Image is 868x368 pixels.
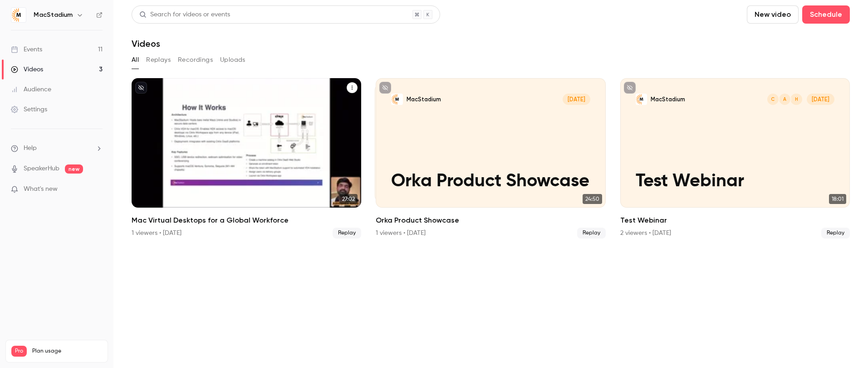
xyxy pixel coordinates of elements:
[620,229,671,238] div: 2 viewers • [DATE]
[376,215,605,226] h2: Orka Product Showcase
[11,8,26,22] img: MacStadium
[583,194,602,204] span: 24:50
[132,53,139,67] button: All
[391,171,590,192] p: Orka Product Showcase
[636,171,834,192] p: Test Webinar
[624,82,636,94] button: unpublished
[24,164,59,174] a: SpeakerHub
[790,93,803,106] div: H
[32,348,102,355] span: Plan usage
[778,93,791,106] div: A
[407,95,441,103] p: MacStadium
[11,45,42,54] div: Events
[766,93,780,106] div: C
[807,94,834,105] span: [DATE]
[620,215,850,226] h2: Test Webinar
[563,94,590,105] span: [DATE]
[132,215,361,226] h2: Mac Virtual Desktops for a Global Workforce
[339,194,358,204] span: 27:02
[34,10,73,20] h6: MacStadium
[11,105,47,114] div: Settings
[747,5,799,24] button: New video
[651,95,685,103] p: MacStadium
[11,346,27,357] span: Pro
[376,78,605,239] li: Orka Product Showcase
[132,38,160,49] h1: Videos
[829,194,846,204] span: 18:01
[132,78,361,239] li: Mac Virtual Desktops for a Global Workforce
[92,185,103,194] iframe: Noticeable Trigger
[24,184,58,194] span: What's new
[132,229,181,238] div: 1 viewers • [DATE]
[333,228,361,239] span: Replay
[132,5,850,363] section: Videos
[178,53,213,67] button: Recordings
[620,78,850,239] a: Test WebinarMacStadiumHAC[DATE]Test Webinar18:01Test Webinar2 viewers • [DATE]Replay
[132,78,361,239] a: 27:02Mac Virtual Desktops for a Global Workforce1 viewers • [DATE]Replay
[376,78,605,239] a: Orka Product ShowcaseMacStadium[DATE]Orka Product Showcase24:50Orka Product ShowcaseMacStadium[DA...
[139,10,230,20] div: Search for videos or events
[376,229,426,238] div: 1 viewers • [DATE]
[379,82,391,94] button: unpublished
[11,65,43,74] div: Videos
[391,94,402,105] img: Orka Product Showcase
[132,78,850,239] ul: Videos
[11,85,51,94] div: Audience
[821,228,850,239] span: Replay
[65,164,83,174] span: new
[11,144,103,153] li: help-dropdown-opener
[802,5,850,24] button: Schedule
[620,78,850,239] li: Test Webinar
[135,82,147,94] button: unpublished
[146,53,171,67] button: Replays
[577,228,606,239] span: Replay
[24,144,37,153] span: Help
[636,94,647,105] img: Test Webinar
[220,53,245,67] button: Uploads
